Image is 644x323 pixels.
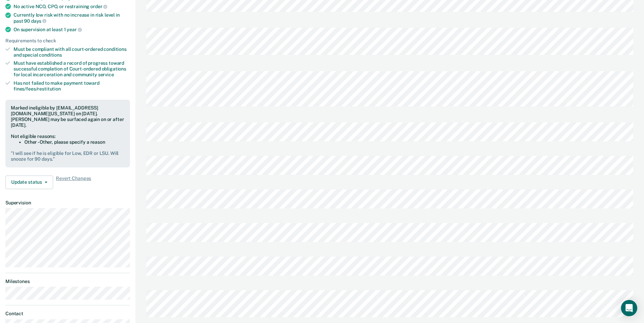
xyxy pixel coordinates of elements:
span: days [31,18,46,24]
span: year [67,27,82,32]
dt: Supervision [5,200,130,206]
span: service [98,72,114,77]
span: order [90,4,107,9]
div: No active NCO, CPO, or restraining [14,3,130,9]
li: Other - Other, please specify a reason [24,139,125,145]
div: Must be compliant with all court-ordered conditions and special conditions [14,46,130,58]
pre: " I will see if he is eligible for Low, EDR or LSU. Will snooze for 90 days. " [11,150,125,162]
dt: Milestones [5,279,130,284]
span: Revert Changes [56,176,91,189]
span: fines/fees/restitution [14,86,61,92]
div: Must have established a record of progress toward successful completion of Court-ordered obligati... [14,60,130,77]
div: Marked ineligible by [EMAIL_ADDRESS][DOMAIN_NAME][US_STATE] on [DATE]. [PERSON_NAME] may be surfa... [11,105,125,128]
div: Open Intercom Messenger [621,300,637,316]
dt: Contact [5,311,130,317]
div: Requirements to check [5,38,130,44]
div: Has not failed to make payment toward [14,80,130,92]
div: On supervision at least 1 [14,26,130,33]
div: Not eligible reasons: [11,134,125,139]
div: Currently low risk with no increase in risk level in past 90 [14,12,130,24]
button: Update status [5,176,53,189]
